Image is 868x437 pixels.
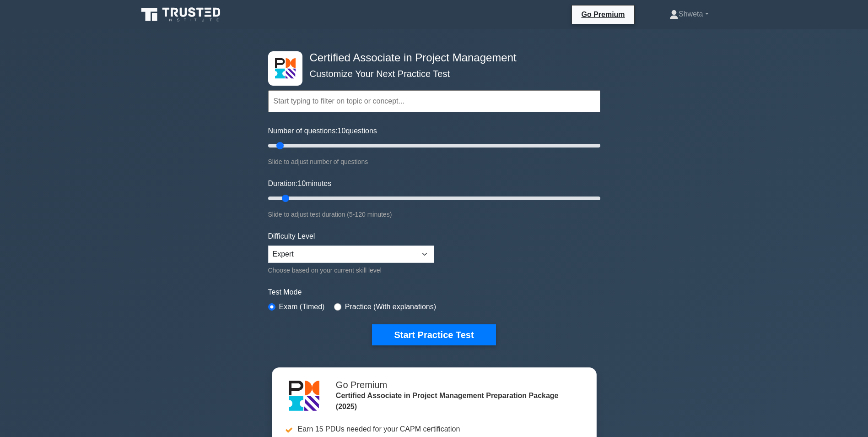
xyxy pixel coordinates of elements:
button: Start Practice Test [372,324,496,345]
label: Difficulty Level [268,231,315,242]
div: Choose based on your current skill level [268,265,434,276]
div: Slide to adjust test duration (5-120 minutes) [268,209,600,220]
label: Test Mode [268,287,600,298]
div: Slide to adjust number of questions [268,156,600,167]
label: Exam (Timed) [279,301,325,312]
label: Practice (With explanations) [345,301,436,312]
span: 10 [338,127,346,135]
a: Shweta [647,5,730,23]
label: Number of questions: questions [268,126,377,137]
label: Duration: minutes [268,178,332,189]
input: Start typing to filter on topic or concept... [268,90,600,112]
h4: Certified Associate in Project Management [306,51,555,65]
a: Go Premium [576,9,630,20]
span: 10 [297,180,306,187]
